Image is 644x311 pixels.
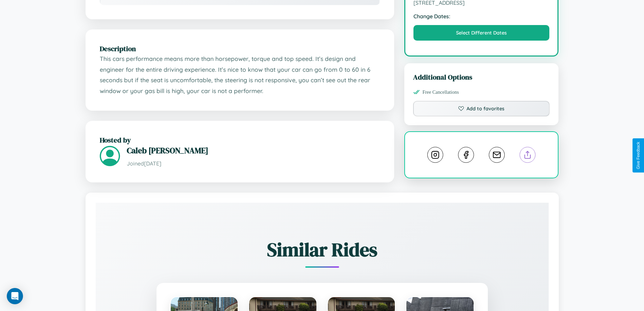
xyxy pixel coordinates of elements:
[413,13,550,20] strong: Change Dates:
[127,145,380,156] h3: Caleb [PERSON_NAME]
[7,288,23,304] div: Open Intercom Messenger
[100,53,380,96] p: This cars performance means more than horsepower, torque and top speed. It’s design and engineer ...
[413,72,550,82] h3: Additional Options
[119,237,525,263] h2: Similar Rides
[636,142,641,169] div: Give Feedback
[413,101,550,116] button: Add to favorites
[100,135,380,145] h2: Hosted by
[127,159,380,169] p: Joined [DATE]
[423,89,459,95] span: Free Cancellations
[100,44,380,53] h2: Description
[413,25,550,41] button: Select Different Dates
